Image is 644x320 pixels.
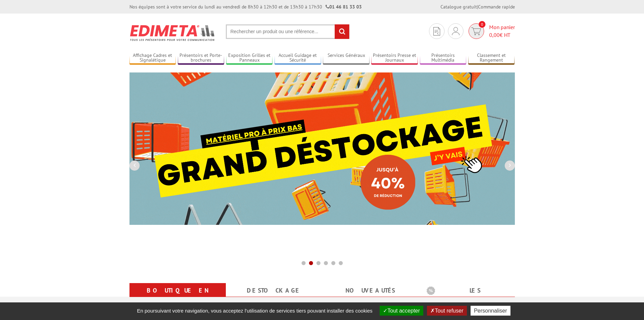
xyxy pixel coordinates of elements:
[178,52,224,64] a: Présentoirs et Porte-brochures
[489,31,515,39] span: € HT
[468,52,515,64] a: Classement et Rangement
[335,24,349,39] input: rechercher
[420,52,467,64] a: Présentoirs Multimédia
[489,23,515,39] span: Mon panier
[452,27,459,35] img: devis rapide
[440,3,515,10] div: |
[226,52,273,64] a: Exposition Grilles et Panneaux
[275,52,321,64] a: Accueil Guidage et Sécurité
[440,4,477,10] a: Catalogue gratuit
[467,23,515,39] a: devis rapide 0 Mon panier 0,00€ HT
[129,20,216,45] img: Présentoir, panneau, stand - Edimeta - PLV, affichage, mobilier bureau, entreprise
[129,52,176,64] a: Affichage Cadres et Signalétique
[234,284,314,297] a: Destockage
[471,27,481,35] img: devis rapide
[323,52,369,64] a: Services Généraux
[380,306,423,316] button: Tout accepter
[478,4,515,10] a: Commande rapide
[138,284,218,309] a: Boutique en ligne
[330,284,410,297] a: nouveautés
[471,306,510,316] button: Personnaliser (fenêtre modale)
[427,284,507,309] a: Les promotions
[371,52,418,64] a: Présentoirs Presse et Journaux
[427,306,467,316] button: Tout refuser
[489,31,500,38] span: 0,00
[134,308,376,314] span: En poursuivant votre navigation, vous acceptez l'utilisation de services tiers pouvant installer ...
[427,284,511,298] b: Les promotions
[226,24,350,39] input: Rechercher un produit ou une référence...
[479,21,485,28] span: 0
[433,27,440,36] img: devis rapide
[129,3,362,10] div: Nos équipes sont à votre service du lundi au vendredi de 8h30 à 12h30 et de 13h30 à 17h30
[326,4,362,10] strong: 01 46 81 33 03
